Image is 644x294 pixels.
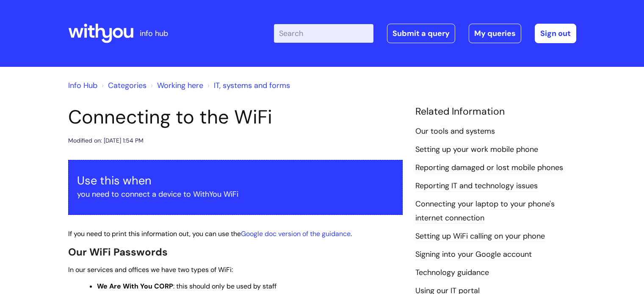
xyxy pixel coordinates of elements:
a: Reporting IT and technology issues [415,181,538,192]
a: Submit a query [387,24,455,43]
div: Modified on: [DATE] 1:54 PM [68,135,144,146]
p: you need to connect a device to WithYou WiFi [77,187,394,201]
p: info hub [140,27,168,40]
a: Our tools and systems [415,126,495,137]
span: If you need to print this information out, you can use the . [68,229,352,238]
a: Setting up your work mobile phone [415,144,538,155]
a: Sign out [535,24,576,43]
div: | - [274,24,576,43]
h3: Use this when [77,174,394,187]
li: Working here [149,79,203,92]
span: Our WiFi Passwords [68,245,168,258]
a: Signing into your Google account [415,249,532,260]
h1: Connecting to the WiFi [68,106,403,129]
a: Info Hub [68,80,97,91]
a: Connecting your laptop to your phone's internet connection [415,199,555,223]
h4: Related Information [415,106,576,118]
a: Setting up WiFi calling on your phone [415,231,545,242]
span: : this should only be used by staff [97,282,276,291]
a: Google doc version of the guidance [241,229,351,238]
a: Technology guidance [415,267,489,278]
a: Reporting damaged or lost mobile phones [415,162,563,173]
a: Categories [108,80,146,91]
a: IT, systems and forms [214,80,290,91]
a: My queries [469,24,521,43]
li: IT, systems and forms [205,79,290,92]
strong: We Are With You CORP [97,282,173,291]
li: Solution home [100,79,146,92]
span: In our services and offices we have two types of WiFi: [68,265,233,274]
a: Working here [157,80,203,91]
input: Search [274,24,373,43]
